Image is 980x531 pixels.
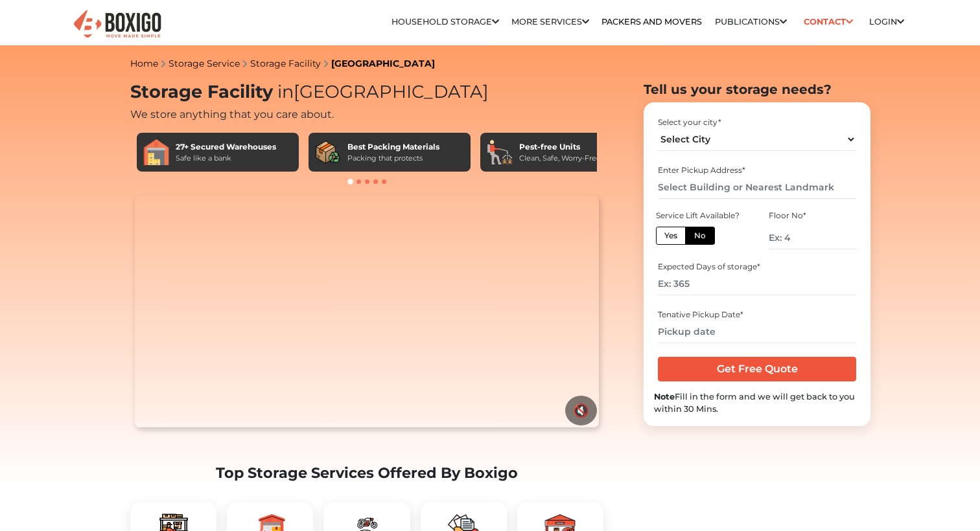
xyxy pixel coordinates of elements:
h1: Storage Facility [130,82,603,103]
span: We store anything that you care about. [130,108,334,120]
a: Login [869,17,904,27]
div: Select your city [658,117,856,128]
span: [GEOGRAPHIC_DATA] [273,81,489,102]
a: Storage Service [169,58,240,69]
a: More services [511,17,589,27]
a: Packers and Movers [601,17,702,27]
div: Pest-free Units [519,141,601,153]
div: Expected Days of storage [658,261,856,273]
img: 27+ Secured Warehouses [143,139,169,165]
a: Contact [799,12,857,32]
input: Get Free Quote [658,357,856,381]
div: Clean, Safe, Worry-Free [519,153,601,164]
div: Safe like a bank [176,153,276,164]
a: Household Storage [391,17,499,27]
a: Storage Facility [250,58,321,69]
input: Ex: 365 [658,273,856,295]
div: Packing that protects [347,153,439,164]
h2: Tell us your storage needs? [644,82,870,97]
h2: Top Storage Services Offered By Boxigo [130,464,603,482]
label: Yes [656,227,686,245]
div: Floor No [769,210,858,221]
div: Tenative Pickup Date [658,309,856,321]
b: Note [654,392,675,401]
span: in [277,81,294,102]
div: Service Lift Available? [656,210,745,221]
div: Fill in the form and we will get back to you within 30 Mins. [654,390,860,415]
img: Best Packing Materials [315,139,341,165]
input: Select Building or Nearest Landmark [658,176,856,199]
video: Your browser does not support the video tag. [135,196,598,427]
div: Enter Pickup Address [658,164,856,176]
a: Publications [715,17,787,27]
img: Pest-free Units [487,139,513,165]
input: Ex: 4 [769,227,858,249]
a: [GEOGRAPHIC_DATA] [331,58,435,69]
div: 27+ Secured Warehouses [176,141,276,153]
input: Pickup date [658,321,856,343]
img: Boxigo [72,8,163,40]
a: Home [130,58,158,69]
div: Best Packing Materials [347,141,439,153]
label: No [685,227,715,245]
button: 🔇 [565,396,597,425]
